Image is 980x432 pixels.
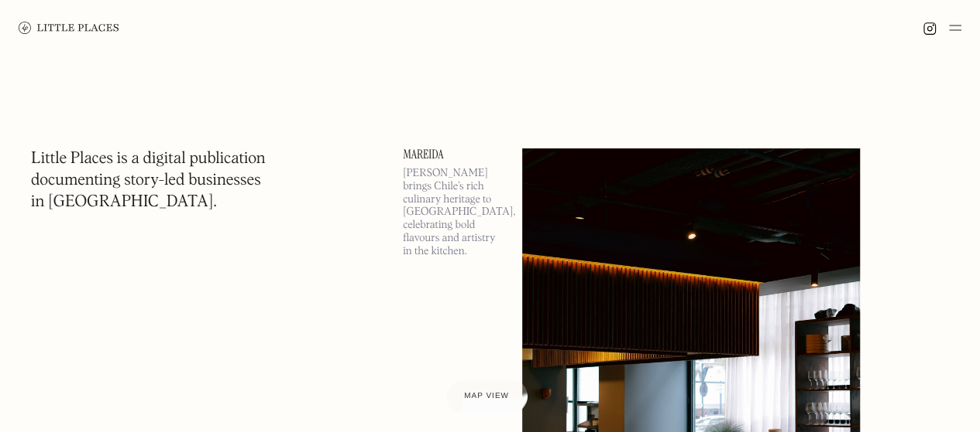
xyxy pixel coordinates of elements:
[445,379,528,413] a: Map view
[403,148,504,161] a: Mareida
[403,167,504,258] p: [PERSON_NAME] brings Chile’s rich culinary heritage to [GEOGRAPHIC_DATA], celebrating bold flavou...
[31,148,266,213] h1: Little Places is a digital publication documenting story-led businesses in [GEOGRAPHIC_DATA].
[464,392,509,400] span: Map view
